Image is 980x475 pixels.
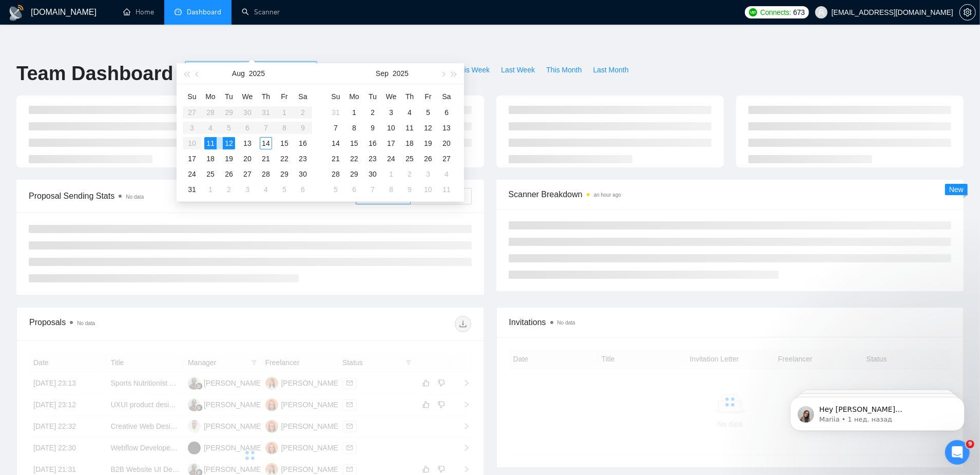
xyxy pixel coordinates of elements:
[382,166,400,182] td: 2025-10-01
[275,88,294,105] th: Fr
[348,122,360,134] div: 8
[363,105,382,120] td: 2025-09-02
[456,64,490,75] span: This Week
[241,183,254,196] div: 3
[330,137,342,149] div: 14
[8,5,25,21] img: logo
[294,88,312,105] th: Sa
[403,153,416,165] div: 25
[204,153,217,165] div: 18
[400,120,419,136] td: 2025-09-11
[241,153,254,165] div: 20
[257,136,275,151] td: 2025-08-14
[541,62,587,78] button: This Month
[440,153,453,165] div: 27
[297,137,309,149] div: 16
[238,136,257,151] td: 2025-08-13
[440,183,453,196] div: 11
[422,168,434,180] div: 3
[297,168,309,180] div: 30
[363,182,382,197] td: 2025-10-07
[400,105,419,120] td: 2025-09-04
[220,182,238,197] td: 2025-09-02
[278,183,291,196] div: 5
[363,88,382,105] th: Tu
[175,8,182,15] span: dashboard
[385,122,397,134] div: 10
[326,136,345,151] td: 2025-09-14
[348,106,360,119] div: 1
[440,168,453,180] div: 4
[363,136,382,151] td: 2025-09-16
[419,182,437,197] td: 2025-10-10
[966,440,974,448] span: 9
[183,88,201,105] th: Su
[294,151,312,166] td: 2025-08-23
[220,88,238,105] th: Tu
[201,136,220,151] td: 2025-08-11
[450,62,495,78] button: This Week
[385,168,397,180] div: 1
[422,183,434,196] div: 10
[220,166,238,182] td: 2025-08-26
[186,183,198,196] div: 31
[558,320,575,326] span: No data
[29,189,356,202] span: Proposal Sending Stats
[186,153,198,165] div: 17
[238,166,257,182] td: 2025-08-27
[749,8,757,16] img: upwork-logo.png
[775,375,980,447] iframe: Intercom notifications сообщение
[232,63,245,84] button: Aug
[275,151,294,166] td: 2025-08-22
[419,88,437,105] th: Fr
[278,168,291,180] div: 29
[348,183,360,196] div: 6
[297,153,309,165] div: 23
[220,151,238,166] td: 2025-08-19
[419,120,437,136] td: 2025-09-12
[422,137,434,149] div: 19
[440,137,453,149] div: 20
[297,183,309,196] div: 6
[419,105,437,120] td: 2025-09-05
[223,183,235,196] div: 2
[204,168,217,180] div: 25
[345,105,363,120] td: 2025-09-01
[201,166,220,182] td: 2025-08-25
[437,151,456,166] td: 2025-09-27
[422,122,434,134] div: 12
[959,8,976,16] a: setting
[326,166,345,182] td: 2025-09-28
[501,64,535,75] span: Last Week
[260,183,272,196] div: 4
[945,440,970,465] iframe: Intercom live chat
[326,120,345,136] td: 2025-09-07
[367,183,379,196] div: 7
[29,316,250,332] div: Proposals
[257,151,275,166] td: 2025-08-21
[278,153,291,165] div: 22
[959,4,976,21] button: setting
[385,183,397,196] div: 8
[201,151,220,166] td: 2025-08-18
[326,88,345,105] th: Su
[249,63,265,84] button: 2025
[275,136,294,151] td: 2025-08-15
[419,166,437,182] td: 2025-10-03
[367,137,379,149] div: 16
[260,153,272,165] div: 21
[367,153,379,165] div: 23
[348,153,360,165] div: 22
[400,182,419,197] td: 2025-10-09
[440,106,453,119] div: 6
[793,7,804,18] span: 673
[345,136,363,151] td: 2025-09-15
[403,168,416,180] div: 2
[400,88,419,105] th: Th
[382,88,400,105] th: We
[345,88,363,105] th: Mo
[345,182,363,197] td: 2025-10-06
[201,182,220,197] td: 2025-09-01
[437,88,456,105] th: Sa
